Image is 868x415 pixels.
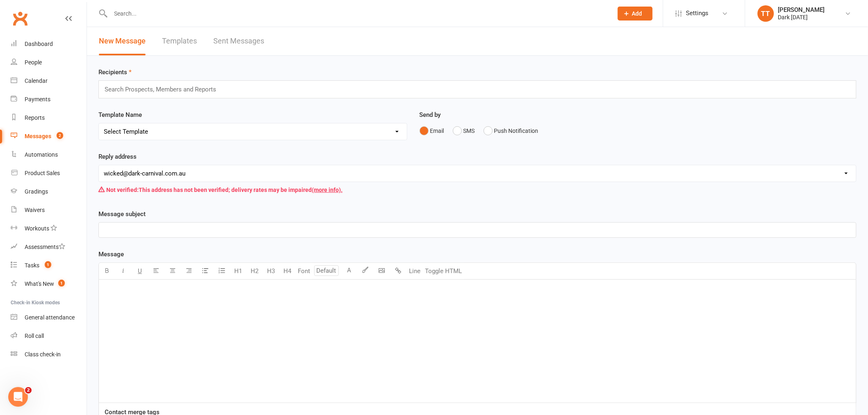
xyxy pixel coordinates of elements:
a: Calendar [11,72,87,90]
a: Payments [11,90,87,109]
button: Email [420,123,444,139]
button: H4 [279,263,296,279]
div: Waivers [25,207,45,213]
span: U [138,267,142,275]
iframe: Intercom live chat [8,387,28,407]
div: TT [758,5,774,22]
div: Messages [25,133,51,139]
button: SMS [453,123,475,139]
a: Dashboard [11,35,87,53]
div: This address has not been verified; delivery rates may be impaired [98,182,857,198]
div: Dashboard [25,41,53,47]
span: Settings [686,4,709,23]
a: Clubworx [10,8,30,29]
a: Roll call [11,327,87,345]
a: Product Sales [11,164,87,182]
span: 1 [45,261,51,268]
div: What's New [25,280,54,287]
div: Tasks [25,262,39,269]
a: Templates [162,27,197,55]
a: Class kiosk mode [11,345,87,364]
span: Add [632,10,642,17]
input: Default [314,265,339,276]
span: 1 [58,280,65,287]
label: Template Name [98,110,142,120]
button: Font [296,263,312,279]
a: What's New1 [11,275,87,293]
a: Gradings [11,182,87,201]
div: General attendance [25,314,75,321]
label: Send by [420,110,441,120]
a: Waivers [11,201,87,219]
button: H3 [263,263,279,279]
a: People [11,53,87,72]
div: Dark [DATE] [778,14,825,21]
button: Line [407,263,423,279]
label: Message [98,249,124,259]
div: Gradings [25,188,48,195]
button: Toggle HTML [423,263,464,279]
input: Search... [108,8,607,19]
div: Reports [25,114,45,121]
a: Tasks 1 [11,256,87,275]
div: People [25,59,42,66]
button: A [341,263,357,279]
div: Calendar [25,78,48,84]
div: Workouts [25,225,49,232]
a: Sent Messages [213,27,264,55]
div: Assessments [25,244,65,250]
a: (more info). [312,187,343,193]
button: Push Notification [484,123,539,139]
label: Message subject [98,209,146,219]
a: Messages 2 [11,127,87,146]
a: Reports [11,109,87,127]
div: Roll call [25,333,44,339]
div: Product Sales [25,170,60,176]
a: New Message [99,27,146,55]
div: Automations [25,151,58,158]
span: 2 [57,132,63,139]
a: Assessments [11,238,87,256]
span: 2 [25,387,32,394]
button: Add [618,7,653,21]
div: [PERSON_NAME] [778,6,825,14]
label: Recipients [98,67,132,77]
button: H2 [247,263,263,279]
input: Search Prospects, Members and Reports [104,84,224,95]
button: U [132,263,148,279]
label: Reply address [98,152,137,162]
a: Automations [11,146,87,164]
strong: Not verified: [106,187,139,193]
button: H1 [230,263,247,279]
a: Workouts [11,219,87,238]
div: Payments [25,96,50,103]
div: Class check-in [25,351,61,358]
a: General attendance kiosk mode [11,308,87,327]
